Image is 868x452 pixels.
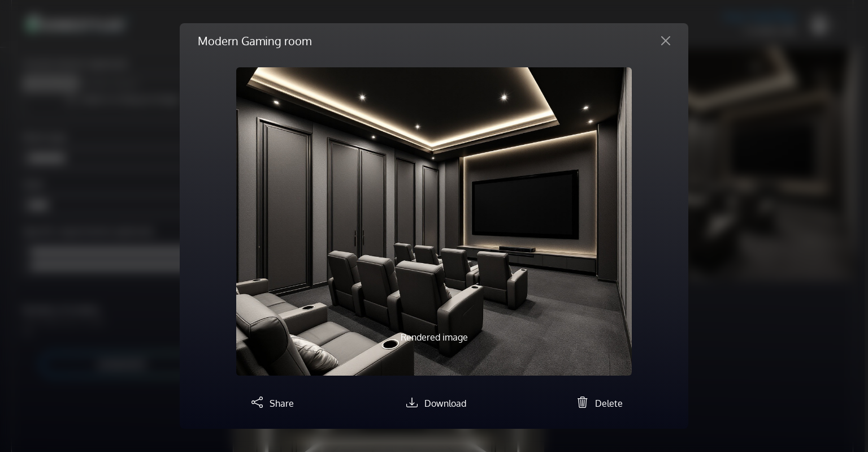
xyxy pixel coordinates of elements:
[572,394,623,411] button: Delete
[424,398,466,409] span: Download
[296,330,572,344] p: Rendered image
[595,398,623,409] span: Delete
[236,67,632,375] img: homestyler-20251002-1-b5pmb5.jpg
[270,398,294,409] span: Share
[198,32,311,49] h5: Modern Gaming room
[402,398,466,409] a: Download
[247,398,294,409] a: Share
[652,32,679,50] button: Close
